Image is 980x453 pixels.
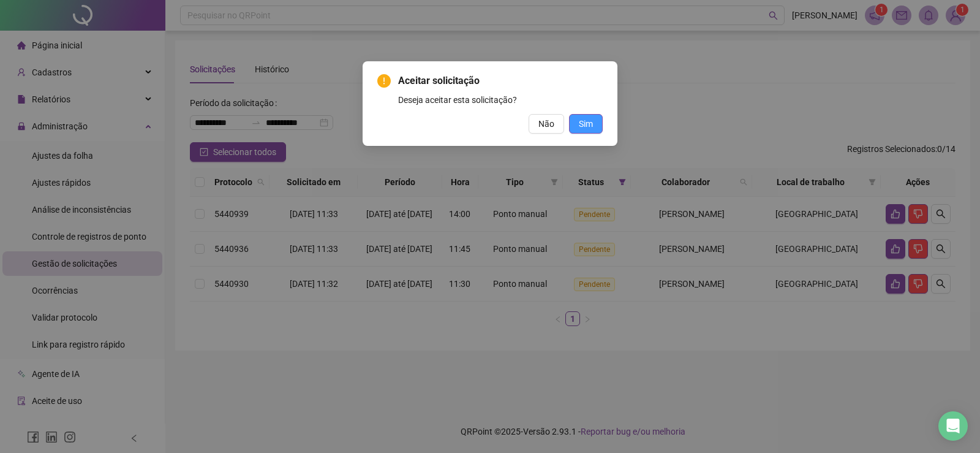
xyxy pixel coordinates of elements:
span: Aceitar solicitação [398,74,603,88]
span: Sim [579,117,593,131]
span: Não [538,117,554,131]
div: Open Intercom Messenger [938,411,968,441]
div: Deseja aceitar esta solicitação? [398,93,603,107]
button: Sim [569,114,603,134]
span: exclamation-circle [377,74,391,88]
button: Não [529,114,564,134]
